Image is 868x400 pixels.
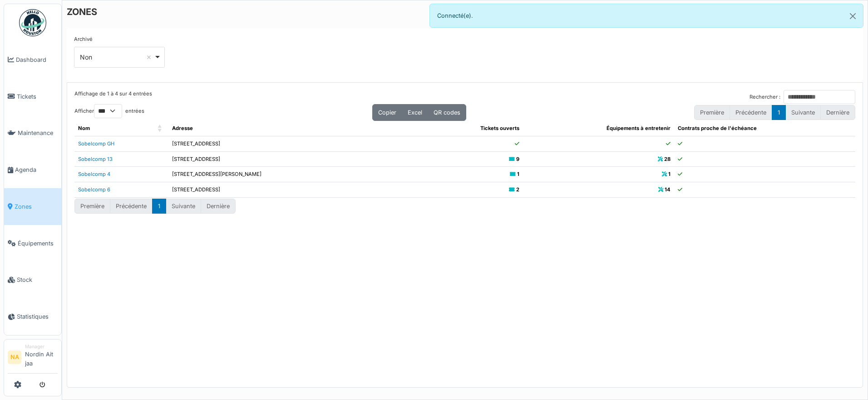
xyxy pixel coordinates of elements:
[516,186,519,193] b: 2
[67,6,97,17] h6: ZONES
[668,171,671,177] b: 1
[74,104,144,118] label: Afficher entrées
[772,105,786,120] button: 1
[665,186,671,193] b: 14
[4,78,61,115] a: Tickets
[517,171,519,177] b: 1
[144,53,153,62] button: Remove item: 'false'
[8,343,58,374] a: NA ManagerNordin Ait jaa
[25,343,58,371] li: Nordin Ait jaa
[4,188,61,225] a: Zones
[74,35,93,43] label: Archivé
[18,239,58,248] span: Équipements
[74,90,152,104] div: Affichage de 1 à 4 sur 4 entrées
[17,275,58,284] span: Stock
[172,125,193,131] span: Adresse
[4,298,61,335] a: Statistiques
[16,55,58,64] span: Dashboard
[664,156,671,162] b: 28
[78,186,110,193] a: Sobelcomp 6
[694,105,855,120] nav: pagination
[428,104,466,121] button: QR codes
[17,312,58,321] span: Statistiques
[8,350,21,364] li: NA
[17,92,58,101] span: Tickets
[15,165,58,174] span: Agenda
[408,109,422,116] span: Excel
[18,129,58,137] span: Maintenance
[158,121,163,136] span: Nom: Activate to sort
[4,115,61,152] a: Maintenance
[168,182,423,198] td: [STREET_ADDRESS]
[429,4,863,28] div: Connecté(e).
[94,104,122,118] select: Afficherentrées
[4,225,61,262] a: Équipements
[4,41,61,78] a: Dashboard
[78,156,113,162] a: Sobelcomp 13
[168,136,423,151] td: [STREET_ADDRESS]
[4,151,61,188] a: Agenda
[378,109,396,116] span: Copier
[516,156,519,162] b: 9
[25,343,58,350] div: Manager
[480,125,519,131] span: Tickets ouverts
[19,9,46,36] img: Badge_color-CXgf-gQk.svg
[434,109,460,116] span: QR codes
[74,199,236,214] nav: pagination
[168,151,423,167] td: [STREET_ADDRESS]
[678,125,757,131] span: Contrats proche de l'échéance
[15,202,58,211] span: Zones
[4,262,61,299] a: Stock
[78,125,90,131] span: Nom
[78,171,110,177] a: Sobelcomp 4
[607,125,671,131] span: Équipements à entretenir
[80,52,154,62] div: Non
[168,167,423,182] td: [STREET_ADDRESS][PERSON_NAME]
[402,104,428,121] button: Excel
[78,140,114,147] a: Sobelcomp GH
[843,4,863,28] button: Close
[750,93,780,101] label: Rechercher :
[372,104,402,121] button: Copier
[152,199,166,214] button: 1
